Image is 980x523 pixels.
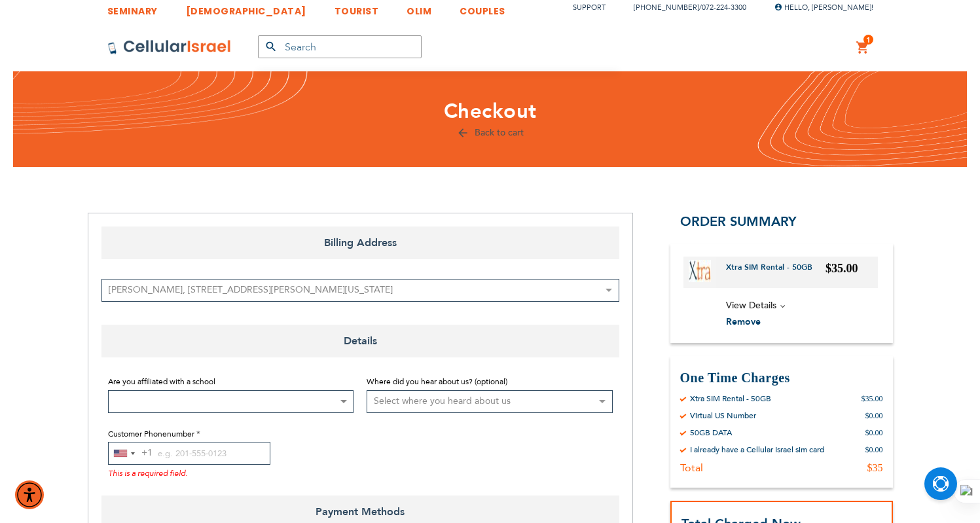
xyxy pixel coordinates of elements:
div: I already have a Cellular Israel sim card [690,444,824,455]
input: e.g. 201-555-0123 [108,442,270,465]
div: $35.00 [862,393,883,404]
span: Details [101,325,619,357]
input: Search [258,35,422,58]
span: Order Summary [680,213,797,230]
a: 072-224-3300 [702,3,746,12]
span: This is a required field. [108,468,187,478]
div: $0.00 [865,427,883,438]
span: 1 [866,35,871,45]
img: Cellular Israel Logo [107,39,232,55]
div: $0.00 [865,444,883,455]
div: Total [680,461,703,475]
span: Checkout [444,98,537,125]
span: $35.00 [826,262,858,275]
span: Where did you hear about us? (optional) [367,376,507,387]
h3: One Time Charges [680,369,883,387]
span: View Details [726,299,776,312]
div: Accessibility Menu [15,480,44,509]
a: 1 [856,40,870,56]
span: Billing Address [101,226,619,259]
div: $0.00 [865,410,883,421]
div: +1 [141,445,153,461]
div: 50GB DATA [690,427,732,438]
span: Are you affiliated with a school [108,376,215,387]
a: Support [573,3,606,12]
span: Customer Phonenumber [108,429,194,439]
div: $35 [867,461,883,475]
img: Xtra SIM Rental - 50GB [689,260,711,282]
div: Virtual US Number [690,410,756,421]
span: Remove [726,316,761,328]
button: Selected country [109,442,153,464]
a: Xtra SIM Rental - 50GB [726,262,822,283]
div: Xtra SIM Rental - 50GB [690,393,771,404]
span: Hello, [PERSON_NAME]! [774,3,873,12]
a: Back to cart [456,126,524,139]
a: [PHONE_NUMBER] [634,3,699,12]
